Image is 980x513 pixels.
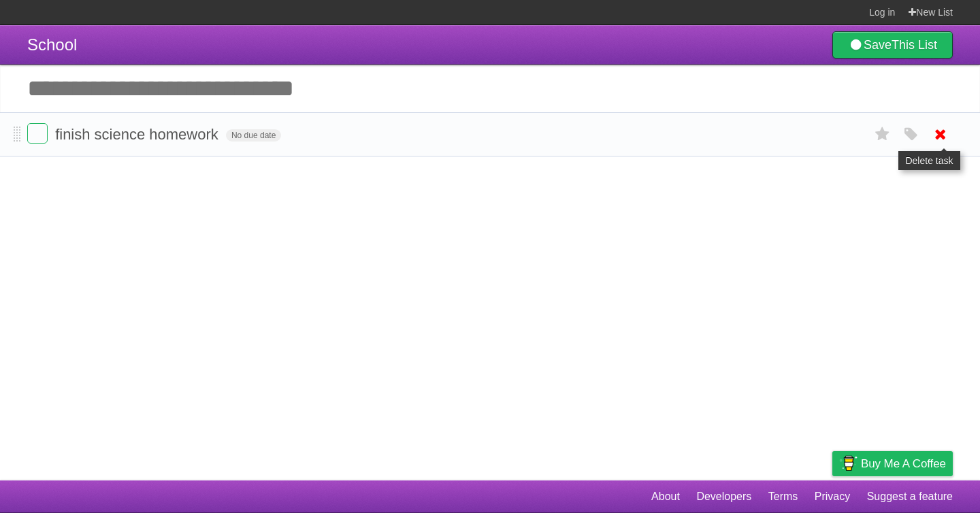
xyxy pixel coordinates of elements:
a: Suggest a feature [867,484,953,510]
span: finish science homework [55,126,222,143]
a: Developers [696,484,751,510]
label: Done [27,123,48,144]
label: Star task [870,123,896,146]
a: Terms [768,484,798,510]
a: About [651,484,680,510]
span: No due date [226,129,281,142]
b: This List [892,38,937,52]
img: Buy me a coffee [839,452,857,475]
a: Privacy [815,484,850,510]
span: Buy me a coffee [861,452,946,476]
a: Buy me a coffee [832,451,953,476]
a: SaveThis List [832,31,953,59]
span: School [27,35,77,54]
